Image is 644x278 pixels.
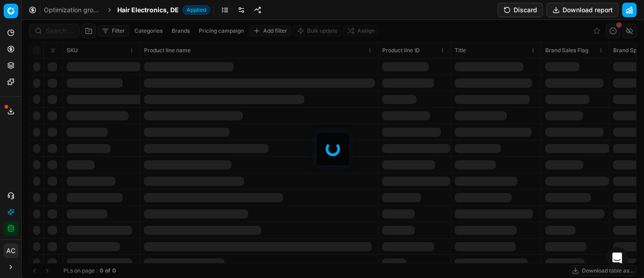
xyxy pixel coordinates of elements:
button: Download report [547,3,619,17]
button: AC [4,243,18,258]
div: Open Intercom Messenger [606,247,628,269]
nav: breadcrumb [44,5,210,15]
span: AC [4,244,18,258]
a: Optimization groups [44,5,102,15]
button: Discard [498,3,543,17]
span: Hair Electronics, DEApplied [117,5,210,15]
span: Applied [183,5,210,15]
span: Hair Electronics, DE [117,5,179,15]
